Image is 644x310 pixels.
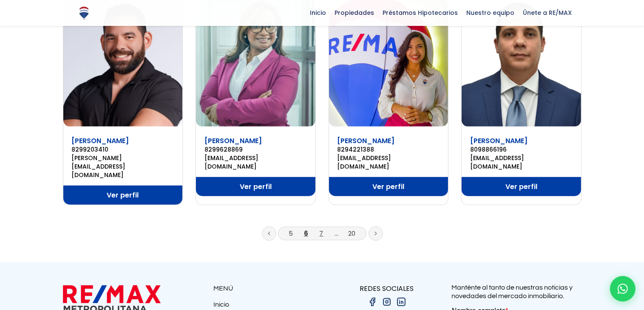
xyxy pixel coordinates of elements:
[396,297,406,307] img: linkedin.png
[452,283,582,300] p: Manténte al tanto de nuestras noticias y novedades del mercado inmobiliario.
[470,154,573,171] a: [EMAIL_ADDRESS][DOMAIN_NAME]
[349,229,356,238] a: 20
[338,136,395,146] a: [PERSON_NAME]
[470,136,528,146] a: [PERSON_NAME]
[72,145,174,154] a: 8299203410
[322,283,452,294] p: REDES SOCIALES
[72,154,174,179] a: [PERSON_NAME][EMAIL_ADDRESS][DOMAIN_NAME]
[519,6,576,19] span: Únete a RE/MAX
[63,186,183,205] a: Ver perfil
[72,136,129,146] a: [PERSON_NAME]
[367,297,377,307] img: facebook.png
[204,136,262,146] a: [PERSON_NAME]
[214,283,322,294] p: MENÚ
[462,6,519,19] span: Nuestro equipo
[196,177,315,196] a: Ver perfil
[382,297,392,307] img: instagram.png
[306,6,331,19] span: Inicio
[331,6,379,19] span: Propiedades
[77,6,91,20] img: Logo de REMAX
[462,177,581,196] a: Ver perfil
[204,145,307,154] a: 8299628869
[338,154,440,171] a: [EMAIL_ADDRESS][DOMAIN_NAME]
[470,145,573,154] a: 8098866196
[304,229,308,238] a: 6
[320,229,323,238] a: 7
[379,6,462,19] span: Préstamos Hipotecarios
[204,154,307,171] a: [EMAIL_ADDRESS][DOMAIN_NAME]
[329,177,448,196] a: Ver perfil
[289,229,293,238] a: 5
[338,145,440,154] a: 8294221388
[335,229,339,238] a: ...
